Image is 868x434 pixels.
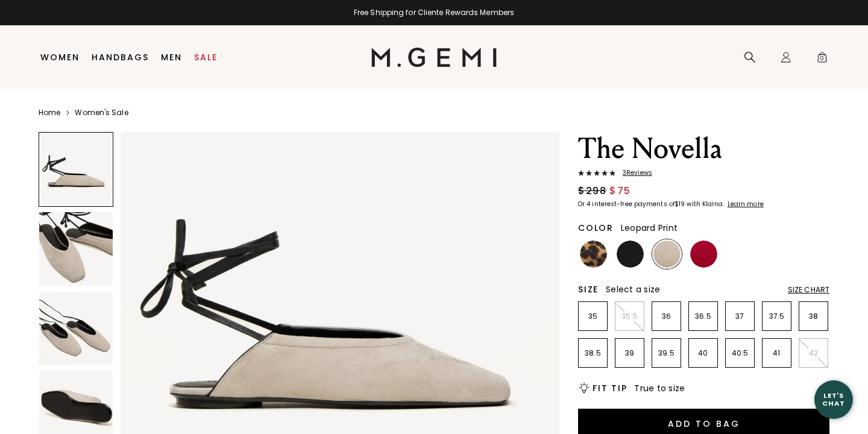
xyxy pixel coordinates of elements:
a: Women [40,52,80,62]
span: True to size [634,382,685,394]
p: 39 [615,348,644,358]
p: 37 [726,312,754,321]
a: Men [161,52,182,62]
h1: The Novella [578,132,829,166]
p: 41 [763,348,791,358]
a: Handbags [92,52,149,62]
klarna-placement-style-body: with Klarna [687,200,726,209]
p: 38 [799,312,828,321]
span: $298 [578,184,606,198]
img: Sandstone [653,241,681,268]
h2: Size [578,285,599,294]
p: 42 [799,348,828,358]
klarna-placement-style-cta: Learn more [728,200,764,209]
p: 39.5 [652,348,681,358]
p: 35 [579,312,607,321]
span: $75 [609,184,631,198]
div: Let's Chat [814,392,853,407]
p: 36 [652,312,681,321]
span: Leopard Print [621,222,678,234]
p: 37.5 [763,312,791,321]
a: 3Reviews [578,169,829,179]
img: The Novella [39,292,113,365]
a: Home [39,108,60,118]
a: Learn more [726,201,764,208]
img: The Novella [39,212,113,286]
klarna-placement-style-body: Or 4 interest-free payments of [578,200,675,209]
a: Sale [194,52,218,62]
p: 38.5 [579,348,607,358]
span: Select a size [606,283,660,295]
div: Size Chart [788,285,829,295]
span: 0 [816,54,828,66]
h2: Color [578,223,614,233]
h2: Fit Tip [593,383,627,393]
a: Women's Sale [75,108,128,118]
img: Sunset Red [690,241,717,268]
img: M.Gemi [371,48,497,67]
img: Leopard Print [580,241,607,268]
img: Black [617,241,644,268]
span: 3 Review s [615,169,652,177]
p: 36.5 [689,312,717,321]
p: 35.5 [615,312,644,321]
p: 40 [689,348,717,358]
klarna-placement-style-amount: $19 [675,200,685,209]
p: 40.5 [726,348,754,358]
